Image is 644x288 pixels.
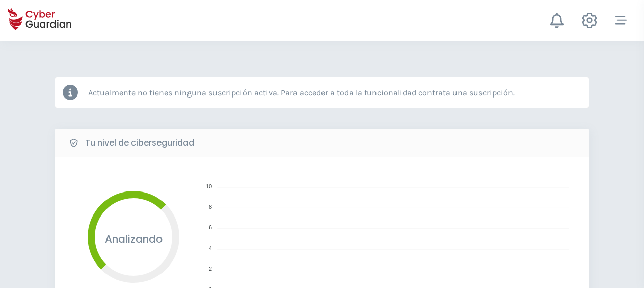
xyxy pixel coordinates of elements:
[88,88,515,98] p: Actualmente no tienes ninguna suscripción activa. Para acceder a toda la funcionalidad contrata u...
[209,245,212,251] tspan: 4
[209,266,212,272] tspan: 2
[85,137,194,149] b: Tu nivel de ciberseguridad
[105,232,163,246] span: Analizando
[209,224,212,230] tspan: 6
[206,183,212,189] tspan: 10
[209,204,212,210] tspan: 8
